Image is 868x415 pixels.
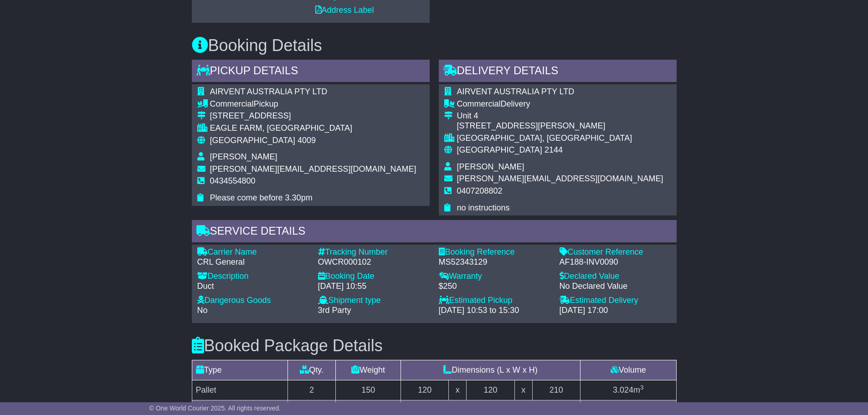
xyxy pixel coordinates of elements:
div: Estimated Delivery [560,296,671,306]
div: Dangerous Goods [197,296,309,306]
span: 4009 [298,136,316,145]
td: Pallet [192,380,288,400]
div: Unit 4 [457,111,663,121]
div: No Declared Value [560,282,671,292]
div: MS52343129 [439,257,550,267]
td: x [514,380,532,400]
div: Booking Date [318,272,430,282]
span: [PERSON_NAME] [210,152,277,161]
span: AIRVENT AUSTRALIA PTY LTD [210,87,328,96]
span: [GEOGRAPHIC_DATA] [457,145,542,154]
div: EAGLE FARM, [GEOGRAPHIC_DATA] [210,123,416,133]
div: [DATE] 10:55 [318,282,430,292]
td: x [449,380,467,400]
div: Booking Reference [439,247,550,257]
div: Shipment type [318,296,430,306]
td: Volume [580,360,676,380]
td: Type [192,360,288,380]
div: [STREET_ADDRESS] [210,111,416,121]
div: Delivery Details [439,60,677,84]
span: 0407208802 [457,186,503,195]
span: 0434554800 [210,176,256,185]
span: No [197,306,208,315]
div: Carrier Name [197,247,309,257]
div: OWCR000102 [318,257,430,267]
div: CRL General [197,257,309,267]
span: [PERSON_NAME] [457,162,524,171]
span: [PERSON_NAME][EMAIL_ADDRESS][DOMAIN_NAME] [210,164,416,174]
div: Description [197,272,309,282]
div: Warranty [439,272,550,282]
span: [PERSON_NAME][EMAIL_ADDRESS][DOMAIN_NAME] [457,174,663,183]
div: Service Details [192,220,677,245]
td: 120 [467,380,514,400]
div: [STREET_ADDRESS][PERSON_NAME] [457,121,663,131]
span: 2144 [544,145,563,154]
div: Pickup Details [192,60,430,84]
td: Weight [336,360,401,380]
td: 2 [288,380,335,400]
td: 150 [336,380,401,400]
div: Pickup [210,99,416,109]
div: [DATE] 17:00 [560,306,671,316]
td: 210 [532,380,580,400]
a: Address Label [315,5,374,15]
div: $250 [439,282,550,292]
div: Customer Reference [560,247,671,257]
div: [DATE] 10:53 to 15:30 [439,306,550,316]
td: Qty. [288,360,335,380]
td: 120 [401,380,449,400]
h3: Booking Details [192,36,677,55]
div: [GEOGRAPHIC_DATA], [GEOGRAPHIC_DATA] [457,133,663,143]
div: Declared Value [560,272,671,282]
span: © One World Courier 2025. All rights reserved. [149,405,281,412]
span: [GEOGRAPHIC_DATA] [210,136,295,145]
div: Estimated Pickup [439,296,550,306]
span: Commercial [457,99,501,108]
span: 3.024 [613,385,633,395]
sup: 3 [640,384,644,391]
div: Delivery [457,99,663,109]
div: Tracking Number [318,247,430,257]
span: Commercial [210,99,254,108]
span: no instructions [457,203,510,212]
td: Dimensions (L x W x H) [401,360,580,380]
div: AF188-INV0090 [560,257,671,267]
h3: Booked Package Details [192,337,677,355]
td: m [580,380,676,400]
div: Duct [197,282,309,292]
span: Please come before 3.30pm [210,193,313,202]
span: 3rd Party [318,306,351,315]
span: AIRVENT AUSTRALIA PTY LTD [457,87,575,96]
